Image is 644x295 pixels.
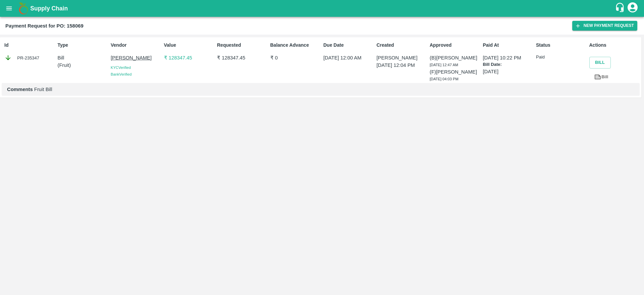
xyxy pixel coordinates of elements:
[217,54,267,61] p: ₹ 128347.45
[430,54,480,61] p: (B) [PERSON_NAME]
[323,42,374,49] p: Due Date
[615,2,627,14] div: customer-support
[58,42,108,49] p: Type
[483,54,533,61] p: [DATE] 10:22 PM
[7,86,634,93] p: Fruit Bill
[217,42,267,49] p: Requested
[164,42,214,49] p: Value
[589,42,640,49] p: Actions
[270,42,321,49] p: Balance Advance
[111,54,161,61] p: [PERSON_NAME]
[30,4,615,13] a: Supply Chain
[589,57,611,69] button: Bill
[30,5,68,12] b: Supply Chain
[111,66,131,70] span: KYC Verified
[483,68,533,75] p: [DATE]
[430,42,480,49] p: Approved
[58,61,108,69] p: ( Fruit )
[1,1,17,16] button: open drawer
[572,21,637,31] button: New Payment Request
[589,71,613,83] a: Bill
[483,42,533,49] p: Paid At
[58,54,108,61] p: Bill
[430,63,458,67] span: [DATE] 12:47 AM
[164,54,214,61] p: ₹ 128347.45
[7,87,33,92] b: Comments
[17,2,30,15] img: logo
[377,61,427,69] p: [DATE] 12:04 PM
[4,54,55,61] div: PR-235347
[323,54,374,61] p: [DATE] 12:00 AM
[5,23,84,29] b: Payment Request for PO: 158069
[483,61,533,68] p: Bill Date:
[111,72,131,76] span: Bank Verified
[536,42,586,49] p: Status
[377,54,427,61] p: [PERSON_NAME]
[4,42,55,49] p: Id
[270,54,321,61] p: ₹ 0
[430,77,459,81] span: [DATE] 04:03 PM
[111,42,161,49] p: Vendor
[430,68,480,76] p: (F) [PERSON_NAME]
[377,42,427,49] p: Created
[627,1,639,15] div: account of current user
[536,54,586,60] p: Paid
